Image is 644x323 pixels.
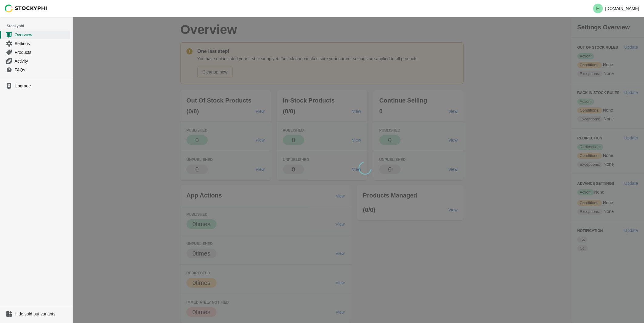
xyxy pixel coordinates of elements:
a: FAQs [2,65,70,74]
text: H [596,6,600,11]
p: [DOMAIN_NAME] [605,6,639,11]
a: Settings [2,39,70,48]
a: Activity [2,57,70,65]
span: Activity [15,58,69,64]
a: Overview [2,30,70,39]
span: Overview [15,32,69,38]
span: Upgrade [15,83,69,89]
span: Products [15,49,69,55]
span: Hide sold out variants [15,311,69,317]
span: Avatar with initials H [593,4,603,13]
a: Products [2,48,70,57]
a: Hide sold out variants [2,310,70,318]
span: Stockyphi [7,23,72,29]
span: Settings [15,41,69,47]
a: Upgrade [2,82,70,90]
img: Stockyphi [5,5,47,12]
span: FAQs [15,67,69,73]
button: Avatar with initials H[DOMAIN_NAME] [591,2,642,15]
